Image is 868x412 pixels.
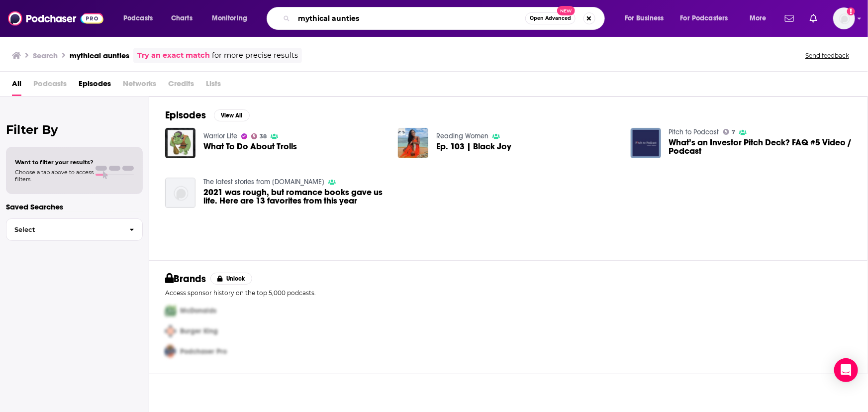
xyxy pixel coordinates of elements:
img: 2021 was rough, but romance books gave us life. Here are 13 favorites from this year [165,178,195,208]
a: Pitch to Podcast [669,128,719,136]
span: Networks [123,76,156,96]
a: Show notifications dropdown [781,10,798,27]
div: Open Intercom Messenger [834,358,858,382]
a: 7 [723,129,736,135]
a: Ep. 103 | Black Joy [436,142,511,151]
h2: Filter By [6,122,143,137]
a: The latest stories from www.wnyc.org [203,178,324,186]
img: Second Pro Logo [161,321,180,341]
button: View All [214,109,250,121]
span: Credits [168,76,194,96]
span: For Business [625,11,664,25]
img: Third Pro Logo [161,341,180,362]
img: What To Do About Trolls [165,128,195,158]
a: Charts [165,10,198,26]
a: EpisodesView All [165,109,250,121]
img: What’s an Investor Pitch Deck? FAQ #5 Video / Podcast [631,128,661,158]
button: Select [6,218,143,241]
button: open menu [116,10,166,26]
a: Reading Women [436,132,488,140]
a: Warrior Life [203,132,237,140]
span: Open Advanced [530,16,571,21]
span: Monitoring [212,11,247,25]
a: Episodes [79,76,111,96]
span: Burger King [180,327,218,335]
a: 2021 was rough, but romance books gave us life. Here are 13 favorites from this year [203,188,386,205]
a: All [12,76,21,96]
span: Lists [206,76,221,96]
img: User Profile [833,7,855,29]
h3: mythical aunties [70,51,129,60]
a: Try an exact match [137,50,210,61]
button: Show profile menu [833,7,855,29]
span: McDonalds [180,307,216,315]
h2: Brands [165,273,206,285]
span: for more precise results [212,50,298,61]
span: Charts [171,11,193,25]
span: Podcasts [123,11,153,25]
a: 38 [251,133,267,139]
h3: Search [33,51,58,60]
a: What’s an Investor Pitch Deck? FAQ #5 Video / Podcast [669,138,852,155]
button: Open AdvancedNew [525,12,576,24]
span: 7 [732,130,735,134]
p: Access sponsor history on the top 5,000 podcasts. [165,289,852,297]
img: Ep. 103 | Black Joy [398,128,428,158]
span: Logged in as vivianamoreno [833,7,855,29]
span: Want to filter your results? [15,159,94,166]
span: New [557,6,575,15]
span: Podchaser Pro [180,347,227,356]
button: open menu [743,10,779,26]
span: Choose a tab above to access filters. [15,169,94,183]
a: Show notifications dropdown [806,10,821,27]
button: open menu [674,10,743,26]
span: Podcasts [33,76,67,96]
div: Search podcasts, credits, & more... [276,7,614,30]
span: For Podcasters [680,11,728,25]
img: First Pro Logo [161,301,180,321]
span: 38 [260,134,267,139]
button: Send feedback [802,51,852,60]
svg: Add a profile image [847,7,855,15]
h2: Episodes [165,109,206,121]
button: open menu [618,10,676,26]
span: Select [6,226,121,233]
input: Search podcasts, credits, & more... [294,10,525,26]
span: More [750,11,767,25]
img: Podchaser - Follow, Share and Rate Podcasts [8,9,103,28]
button: open menu [205,10,260,26]
p: Saved Searches [6,202,143,211]
a: What To Do About Trolls [203,142,297,151]
button: Unlock [210,273,253,285]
